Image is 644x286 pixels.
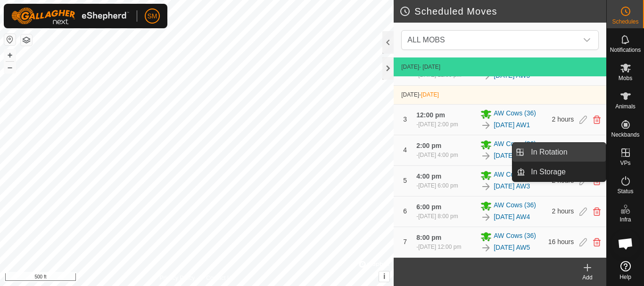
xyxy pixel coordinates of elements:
[416,234,441,241] span: 8:00 pm
[619,217,631,222] span: Infra
[419,64,440,70] span: - [DATE]
[407,36,445,44] span: ALL MOBS
[619,75,632,81] span: Mobs
[494,108,536,120] span: AW Cows (36)
[480,242,492,253] img: To
[494,231,536,242] span: AW Cows (36)
[416,151,458,159] div: -
[4,34,16,45] button: Reset Map
[512,143,606,162] li: In Rotation
[419,91,439,98] span: -
[416,243,461,251] div: -
[494,200,536,212] span: AW Cows (36)
[525,143,606,162] a: In Rotation
[620,160,630,166] span: VPs
[399,6,606,17] h2: Scheduled Moves
[531,147,567,158] span: In Rotation
[421,91,439,98] span: [DATE]
[612,19,638,25] span: Schedules
[418,152,458,158] span: [DATE] 4:00 pm
[512,163,606,181] li: In Storage
[416,181,458,190] div: -
[480,181,492,192] img: To
[416,212,458,221] div: -
[494,212,530,222] a: [DATE] AW4
[11,8,129,25] img: Gallagher Logo
[416,172,441,180] span: 4:00 pm
[480,212,492,223] img: To
[531,166,566,178] span: In Storage
[403,146,407,154] span: 4
[610,47,641,53] span: Notifications
[383,272,385,280] span: i
[206,274,234,282] a: Contact Us
[569,273,606,282] div: Add
[494,181,530,191] a: [DATE] AW3
[416,111,445,119] span: 12:00 pm
[416,120,458,129] div: -
[525,163,606,181] a: In Storage
[403,207,407,215] span: 6
[403,238,407,245] span: 7
[379,271,389,282] button: i
[418,121,458,128] span: [DATE] 2:00 pm
[21,34,32,46] button: Map Layers
[611,132,639,138] span: Neckbands
[416,203,441,211] span: 6:00 pm
[418,213,458,220] span: [DATE] 8:00 pm
[480,150,492,162] img: To
[615,104,636,109] span: Animals
[403,177,407,184] span: 5
[578,31,596,49] div: dropdown trigger
[418,244,461,250] span: [DATE] 12:00 pm
[611,229,640,258] div: Open chat
[548,238,574,245] span: 16 hours
[401,91,419,98] span: [DATE]
[401,64,419,70] span: [DATE]
[494,139,536,150] span: AW Cows (36)
[403,115,407,123] span: 3
[480,120,492,131] img: To
[552,115,574,123] span: 2 hours
[416,142,441,149] span: 2:00 pm
[4,62,16,73] button: –
[552,207,574,215] span: 2 hours
[148,11,157,21] span: SM
[404,31,578,49] span: ALL MOBS
[494,120,530,130] a: [DATE] AW1
[619,274,631,280] span: Help
[607,257,644,284] a: Help
[4,49,16,61] button: +
[494,243,530,253] a: [DATE] AW5
[418,182,458,189] span: [DATE] 6:00 pm
[494,151,530,161] a: [DATE] AW2
[494,170,536,181] span: AW Cows (36)
[160,274,195,282] a: Privacy Policy
[617,188,633,194] span: Status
